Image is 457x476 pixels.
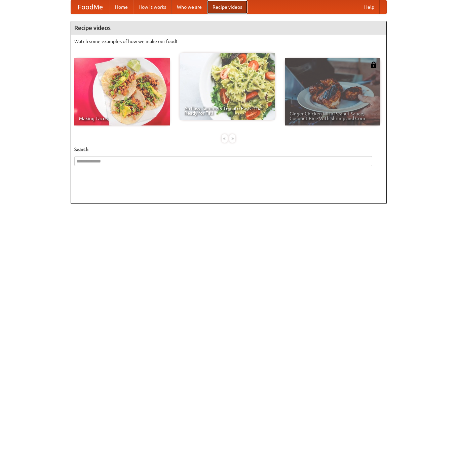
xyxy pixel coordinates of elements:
a: An Easy, Summery Tomato Pasta That's Ready for Fall [180,53,275,120]
a: FoodMe [71,0,110,14]
a: How it works [133,0,172,14]
a: Recipe videos [207,0,247,14]
div: » [229,134,235,143]
img: 483408.png [370,62,377,68]
span: Making Tacos [79,116,165,121]
h5: Search [74,146,383,153]
div: « [222,134,228,143]
a: Making Tacos [74,58,170,125]
a: Who we are [172,0,207,14]
span: An Easy, Summery Tomato Pasta That's Ready for Fall [184,106,270,115]
a: Help [359,0,380,14]
h4: Recipe videos [71,21,386,35]
p: Watch some examples of how we make our food! [74,38,383,45]
a: Home [110,0,133,14]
